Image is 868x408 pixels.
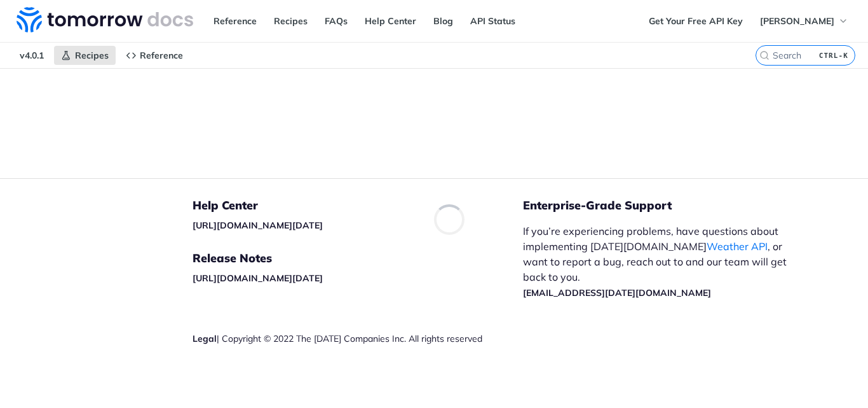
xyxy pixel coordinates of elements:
h5: Release Notes [193,251,523,266]
a: Blog [426,11,460,31]
h5: Enterprise-Grade Support [523,198,820,213]
p: If you’re experiencing problems, have questions about implementing [DATE][DOMAIN_NAME] , or want ... [523,223,800,300]
a: Reference [119,46,190,65]
span: [PERSON_NAME] [760,15,834,27]
h5: Help Center [193,198,523,213]
a: [URL][DOMAIN_NAME][DATE] [193,220,323,231]
div: | Copyright © 2022 The [DATE] Companies Inc. All rights reserved [193,332,523,345]
span: v4.0.1 [13,46,51,65]
a: Recipes [54,46,116,65]
a: [URL][DOMAIN_NAME][DATE] [193,272,323,284]
a: Get Your Free API Key [642,11,750,31]
a: Reference [207,11,264,31]
span: Recipes [75,50,109,61]
button: [PERSON_NAME] [753,11,855,31]
svg: Search [759,50,770,60]
img: Tomorrow.io Weather API Docs [17,7,193,32]
a: API Status [463,11,522,31]
kbd: CTRL-K [816,49,851,62]
a: Help Center [358,11,423,31]
a: Weather API [707,240,768,253]
a: Recipes [267,11,315,31]
a: Legal [193,333,217,344]
a: FAQs [318,11,355,31]
span: Reference [140,50,183,61]
a: [EMAIL_ADDRESS][DATE][DOMAIN_NAME] [523,287,711,299]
